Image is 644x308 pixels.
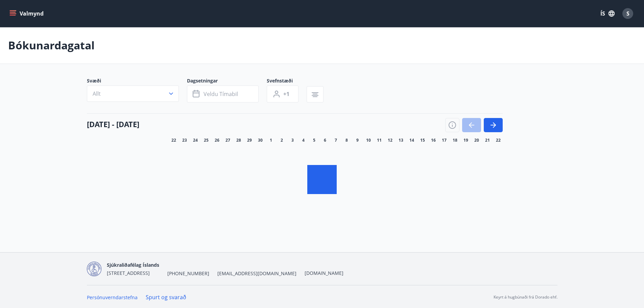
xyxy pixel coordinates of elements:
[496,138,501,143] span: 22
[87,77,187,86] span: Svæði
[225,138,230,143] span: 27
[494,294,557,300] p: Keyrt á hugbúnaði frá Dorado ehf.
[267,86,299,102] button: +1
[305,270,343,276] a: [DOMAIN_NAME]
[187,77,267,86] span: Dagsetningar
[474,138,479,143] span: 20
[420,138,425,143] span: 15
[431,138,436,143] span: 16
[217,270,296,277] span: [EMAIL_ADDRESS][DOMAIN_NAME]
[87,294,138,301] a: Persónuverndarstefna
[324,138,326,143] span: 6
[167,270,209,277] span: [PHONE_NUMBER]
[204,90,238,98] span: Veldu tímabil
[215,138,219,143] span: 26
[247,138,252,143] span: 29
[345,138,348,143] span: 8
[87,86,179,102] button: Allt
[270,138,272,143] span: 1
[8,38,95,53] p: Bókunardagatal
[107,270,150,276] span: [STREET_ADDRESS]
[388,138,392,143] span: 12
[453,138,457,143] span: 18
[171,138,176,143] span: 22
[335,138,337,143] span: 7
[283,90,289,98] span: +1
[193,138,198,143] span: 24
[93,90,101,97] span: Allt
[302,138,305,143] span: 4
[356,138,359,143] span: 9
[146,293,186,301] a: Spurt og svarað
[597,7,618,20] button: ÍS
[258,138,263,143] span: 30
[291,138,294,143] span: 3
[87,262,101,276] img: d7T4au2pYIU9thVz4WmmUT9xvMNnFvdnscGDOPEg.png
[107,262,159,268] span: Sjúkraliðafélag Íslands
[626,10,629,17] span: S
[463,138,468,143] span: 19
[366,138,371,143] span: 10
[313,138,315,143] span: 5
[187,86,259,102] button: Veldu tímabil
[87,119,139,129] h4: [DATE] - [DATE]
[377,138,382,143] span: 11
[409,138,414,143] span: 14
[485,138,490,143] span: 21
[236,138,241,143] span: 28
[8,7,46,20] button: menu
[182,138,187,143] span: 23
[204,138,209,143] span: 25
[267,77,307,86] span: Svefnstæði
[399,138,403,143] span: 13
[442,138,447,143] span: 17
[281,138,283,143] span: 2
[620,5,636,22] button: S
